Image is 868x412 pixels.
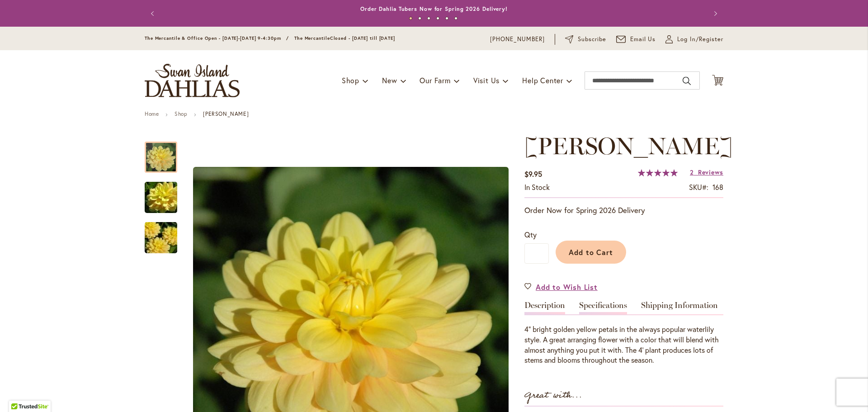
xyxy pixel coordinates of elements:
[556,241,626,264] button: Add to Cart
[578,35,606,44] span: Subscribe
[565,35,606,44] a: Subscribe
[536,282,598,292] span: Add to Wish List
[712,182,723,193] div: 168
[522,76,563,85] span: Help Center
[203,110,249,117] strong: [PERSON_NAME]
[473,76,500,85] span: Visit Us
[690,168,694,176] span: 2
[128,216,193,260] img: AHOY MATEY
[524,388,582,403] strong: Great with...
[145,110,159,117] a: Home
[616,35,656,44] a: Email Us
[382,76,397,85] span: New
[579,301,627,314] a: Specifications
[524,230,537,239] span: Qty
[175,110,187,117] a: Shop
[677,35,723,44] span: Log In/Register
[145,64,240,97] a: store logo
[690,168,723,176] a: 2 Reviews
[420,76,450,85] span: Our Farm
[360,5,508,12] a: Order Dahlia Tubers Now for Spring 2026 Delivery!
[524,169,542,179] span: $9.95
[145,173,186,213] div: AHOY MATEY
[524,301,565,314] a: Description
[145,35,330,41] span: The Mercantile & Office Open - [DATE]-[DATE] 9-4:30pm / The Mercantile
[638,169,678,176] div: 100%
[145,213,177,253] div: AHOY MATEY
[7,380,32,405] iframe: Launch Accessibility Center
[689,182,708,192] strong: SKU
[705,5,723,23] button: Next
[427,17,430,20] button: 3 of 6
[524,132,733,160] span: [PERSON_NAME]
[418,17,421,20] button: 2 of 6
[128,176,193,219] img: AHOY MATEY
[524,282,598,292] a: Add to Wish List
[524,182,550,193] div: Availability
[524,205,723,216] p: Order Now for Spring 2026 Delivery
[698,168,723,176] span: Reviews
[330,35,395,41] span: Closed - [DATE] till [DATE]
[436,17,439,20] button: 4 of 6
[524,182,550,192] span: In stock
[145,133,186,173] div: AHOY MATEY
[342,76,359,85] span: Shop
[524,301,723,365] div: Detailed Product Info
[145,5,163,23] button: Previous
[665,35,723,44] a: Log In/Register
[524,324,723,365] div: 4” bright golden yellow petals in the always popular waterlily style. A great arranging flower wi...
[569,247,613,257] span: Add to Cart
[454,17,458,20] button: 6 of 6
[641,301,718,314] a: Shipping Information
[409,17,412,20] button: 1 of 6
[445,17,448,20] button: 5 of 6
[630,35,656,44] span: Email Us
[490,35,545,44] a: [PHONE_NUMBER]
